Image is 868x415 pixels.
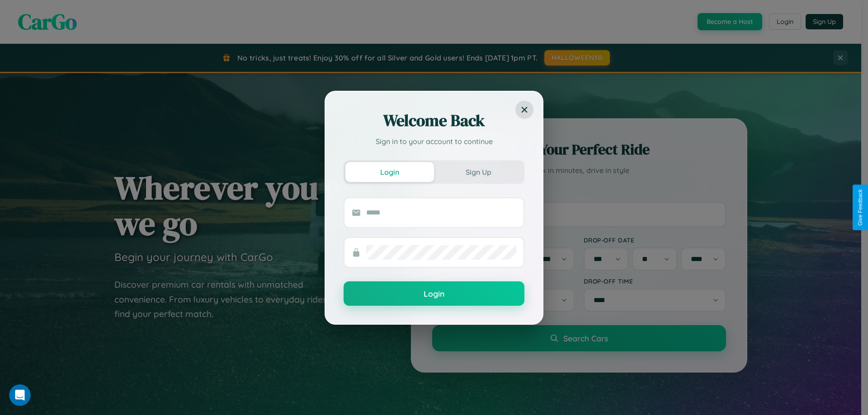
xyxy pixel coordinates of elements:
[344,136,524,147] p: Sign in to your account to continue
[345,162,434,182] button: Login
[9,384,31,406] iframe: Intercom live chat
[434,162,523,182] button: Sign Up
[344,281,524,306] button: Login
[857,189,863,226] div: Give Feedback
[344,110,524,131] h2: Welcome Back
